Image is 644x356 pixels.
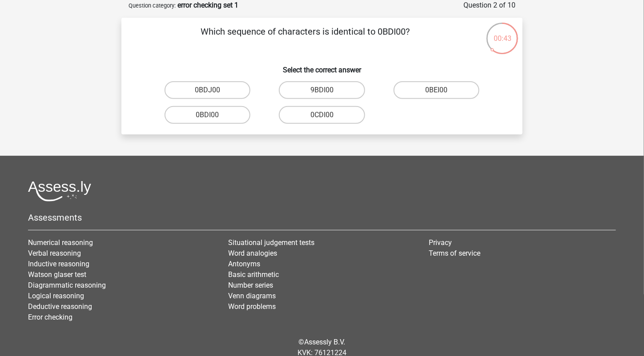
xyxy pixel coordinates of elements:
a: Word problems [229,302,276,311]
h5: Assessments [28,212,616,223]
label: 9BDI00 [279,81,365,99]
a: Verbal reasoning [28,249,81,257]
a: Situational judgement tests [229,238,315,247]
a: Terms of service [429,249,480,257]
label: 0BDJ00 [165,81,250,99]
label: 0BEI00 [394,81,479,99]
a: Diagrammatic reasoning [28,281,106,289]
a: Basic arithmetic [229,270,279,279]
a: Deductive reasoning [28,302,92,311]
a: Watson glaser test [28,270,86,279]
a: Numerical reasoning [28,238,93,247]
label: 0CDI00 [279,106,365,124]
a: Privacy [429,238,452,247]
a: Inductive reasoning [28,260,89,268]
a: Error checking [28,313,72,321]
a: Logical reasoning [28,292,84,300]
div: 00:43 [486,22,519,44]
img: Assessly logo [28,181,91,202]
h6: Select the correct answer [136,59,508,74]
p: Which sequence of characters is identical to 0BDI00? [136,25,475,51]
a: Number series [229,281,274,289]
a: Antonyms [229,260,261,268]
small: Question category: [129,2,176,9]
a: Assessly B.V. [305,338,346,346]
label: 0BDI00 [165,106,250,124]
a: Word analogies [229,249,278,257]
a: Venn diagrams [229,292,276,300]
strong: error checking set 1 [177,1,238,9]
